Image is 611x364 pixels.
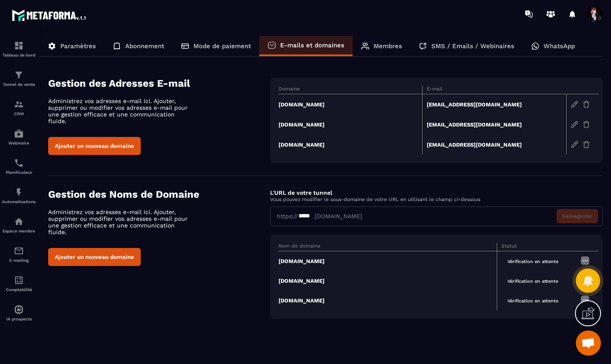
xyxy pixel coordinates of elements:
[501,257,565,266] span: Vérification en attente
[278,271,497,291] td: [DOMAIN_NAME]
[423,134,567,155] td: [EMAIL_ADDRESS][DOMAIN_NAME]
[48,137,141,155] button: Ajouter un nouveau domaine
[2,258,36,263] p: E-mailing
[2,34,36,64] a: formationformationTableau de bord
[278,134,423,155] td: [DOMAIN_NAME]
[544,42,575,50] p: WhatsApp
[2,287,36,292] p: Comptabilité
[2,199,36,204] p: Automatisations
[580,295,590,305] img: more
[374,42,402,50] p: Membres
[2,229,36,233] p: Espace membre
[48,77,270,89] h4: Gestion des Adresses E-mail
[270,196,603,202] p: Vous pouvez modifier le sous-domaine de votre URL en utilisant le champ ci-dessous
[60,42,96,50] p: Paramètres
[576,330,601,356] a: Ouvrir le chat
[14,70,24,80] img: formation
[2,82,36,87] p: Tunnel de vente
[583,121,590,128] img: trash-gr.2c9399ab.svg
[2,269,36,298] a: accountantaccountantComptabilité
[278,86,423,94] th: Domaine
[2,170,36,175] p: Planificateur
[2,122,36,152] a: automationsautomationsWebinaire
[193,42,251,50] p: Mode de paiement
[48,98,195,124] p: Administrez vos adresses e-mail ici. Ajouter, supprimer ou modifier vos adresses e-mail pour une ...
[583,141,590,148] img: trash-gr.2c9399ab.svg
[48,248,141,266] button: Ajouter un nouveau domaine
[2,210,36,240] a: automationsautomationsEspace membre
[2,64,36,93] a: formationformationTunnel de vente
[14,275,24,285] img: accountant
[2,141,36,145] p: Webinaire
[14,217,24,227] img: automations
[14,246,24,256] img: email
[278,251,497,271] td: [DOMAIN_NAME]
[2,111,36,116] p: CRM
[583,101,590,108] img: trash-gr.2c9399ab.svg
[14,187,24,197] img: automations
[14,99,24,109] img: formation
[278,94,423,115] td: [DOMAIN_NAME]
[2,93,36,122] a: formationformationCRM
[571,141,578,148] img: edit-gr.78e3acdd.svg
[423,94,567,115] td: [EMAIL_ADDRESS][DOMAIN_NAME]
[14,158,24,168] img: scheduler
[278,243,497,251] th: Nom de domaine
[497,243,576,251] th: Statut
[48,188,270,200] h4: Gestion des Noms de Domaine
[14,41,24,51] img: formation
[571,121,578,128] img: edit-gr.78e3acdd.svg
[501,296,565,306] span: Vérification en attente
[431,42,514,50] p: SMS / Emails / Webinaires
[423,86,567,94] th: E-mail
[270,189,332,196] label: L'URL de votre tunnel
[2,152,36,181] a: schedulerschedulerPlanificateur
[39,28,603,331] div: >
[2,240,36,269] a: emailemailE-mailing
[580,256,590,266] img: more
[2,317,36,321] p: IA prospects
[125,42,164,50] p: Abonnement
[501,276,565,286] span: Vérification en attente
[278,114,423,134] td: [DOMAIN_NAME]
[14,129,24,139] img: automations
[2,181,36,210] a: automationsautomationsAutomatisations
[12,8,87,23] img: logo
[280,41,344,49] p: E-mails et domaines
[423,114,567,134] td: [EMAIL_ADDRESS][DOMAIN_NAME]
[2,53,36,57] p: Tableau de bord
[571,101,578,108] img: edit-gr.78e3acdd.svg
[48,209,195,235] p: Administrez vos adresses e-mail ici. Ajouter, supprimer ou modifier vos adresses e-mail pour une ...
[14,305,24,315] img: automations
[278,291,497,310] td: [DOMAIN_NAME]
